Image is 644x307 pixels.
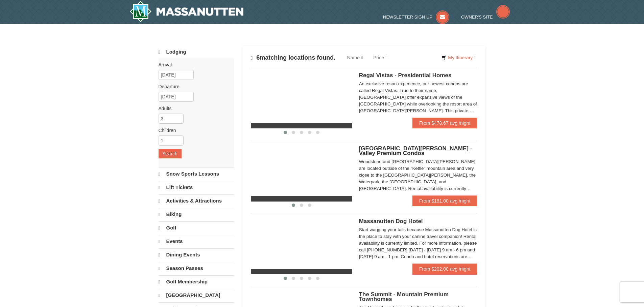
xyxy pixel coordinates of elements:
[159,275,234,288] a: Golf Membership
[412,195,477,206] a: From $181.00 avg /night
[159,194,234,207] a: Activities & Attractions
[359,81,477,114] div: An exclusive resort experience, our newest condos are called Regal Vistas. True to their name, [G...
[412,118,477,128] a: From $478.67 avg /night
[437,53,480,63] a: My Itinerary
[159,105,229,112] label: Adults
[159,289,234,302] a: [GEOGRAPHIC_DATA]
[359,158,477,192] div: Woodstone and [GEOGRAPHIC_DATA][PERSON_NAME] are located outside of the "Kettle" mountain area an...
[159,167,234,180] a: Snow Sports Lessons
[129,1,244,22] img: Massanutten Resort Logo
[159,235,234,248] a: Events
[159,149,182,158] button: Search
[159,221,234,234] a: Golf
[368,51,392,64] a: Price
[129,1,244,22] a: Massanutten Resort
[359,218,423,224] span: Massanutten Dog Hotel
[159,46,234,58] a: Lodging
[159,61,229,68] label: Arrival
[159,127,229,134] label: Children
[159,181,234,194] a: Lift Tickets
[256,54,260,61] span: 6
[342,51,368,64] a: Name
[461,14,510,20] a: Owner's Site
[383,14,432,20] span: Newsletter Sign Up
[412,264,477,274] a: From $202.00 avg /night
[251,54,336,61] h4: matching locations found.
[159,262,234,275] a: Season Passes
[359,72,452,79] span: Regal Vistas - Presidential Homes
[359,145,472,156] span: [GEOGRAPHIC_DATA][PERSON_NAME] - Valley Premium Condos
[359,226,477,260] div: Start wagging your tails because Massanutten Dog Hotel is the place to stay with your canine trav...
[159,83,229,90] label: Departure
[159,208,234,221] a: Biking
[159,248,234,261] a: Dining Events
[359,291,449,302] span: The Summit - Mountain Premium Townhomes
[383,14,449,20] a: Newsletter Sign Up
[461,14,493,20] span: Owner's Site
